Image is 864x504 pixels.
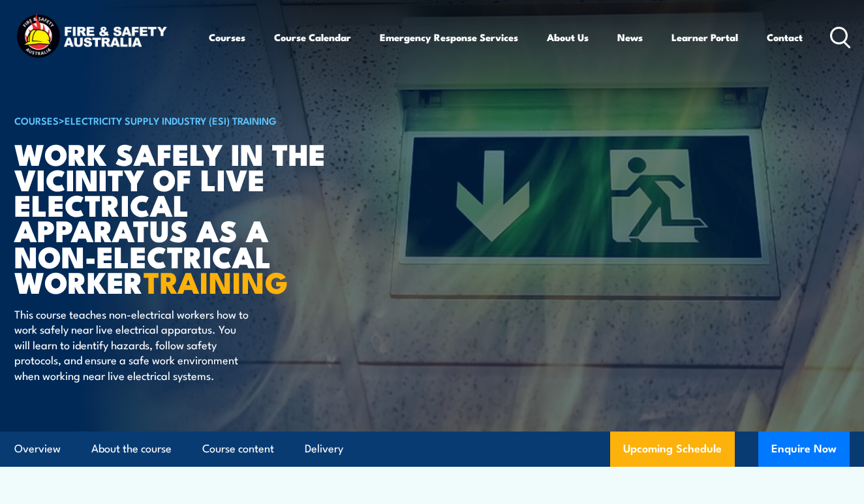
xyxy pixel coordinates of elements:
button: Enquire Now [758,432,850,467]
a: Courses [209,22,245,53]
a: Contact [767,22,803,53]
a: About the course [91,432,172,466]
a: Emergency Response Services [380,22,518,53]
a: Learner Portal [671,22,738,53]
strong: TRAINING [144,259,288,304]
a: Electricity Supply Industry (ESI) Training [65,113,277,127]
a: Course content [202,432,274,466]
a: COURSES [14,113,59,127]
a: About Us [547,22,589,53]
h6: > [14,112,337,128]
p: This course teaches non-electrical workers how to work safely near live electrical apparatus. You... [14,306,253,383]
a: Course Calendar [274,22,351,53]
a: Delivery [305,432,343,466]
a: Overview [14,432,61,466]
a: News [617,22,643,53]
h1: Work safely in the vicinity of live electrical apparatus as a non-electrical worker [14,140,337,294]
a: Upcoming Schedule [610,432,735,467]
